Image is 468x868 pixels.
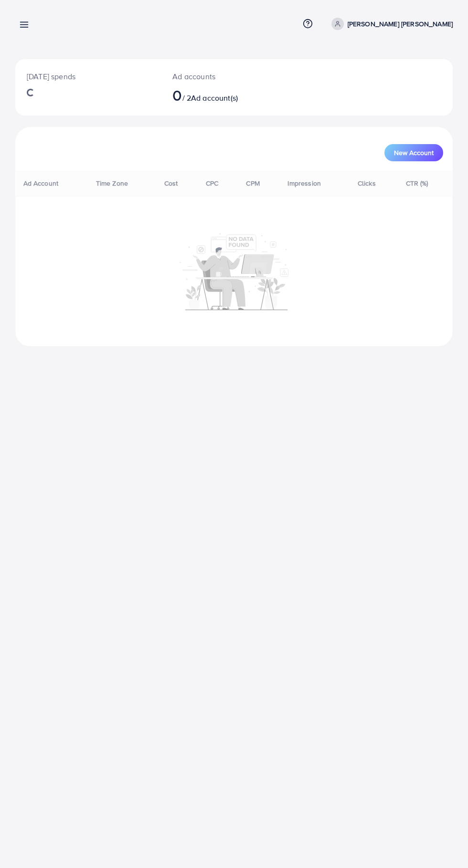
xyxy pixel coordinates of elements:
span: 0 [172,84,182,106]
button: New Account [384,144,443,161]
span: New Account [394,149,434,156]
p: Ad accounts [172,71,259,82]
h2: / 2 [172,86,259,104]
p: [PERSON_NAME] [PERSON_NAME] [348,18,453,30]
p: [DATE] spends [27,71,149,82]
a: [PERSON_NAME] [PERSON_NAME] [328,18,453,30]
span: Ad account(s) [191,93,238,103]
